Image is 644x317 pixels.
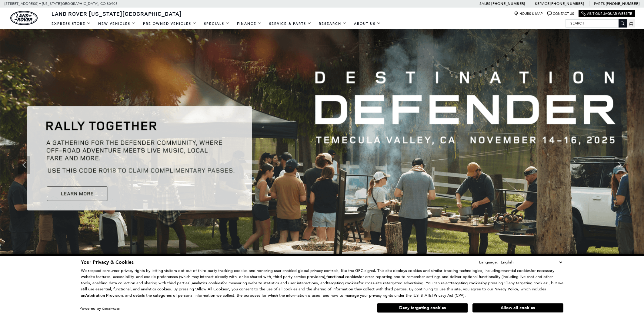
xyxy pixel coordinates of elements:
[315,18,350,29] a: Research
[233,18,265,29] a: Finance
[377,303,468,313] button: Deny targeting cookies
[48,10,185,17] a: Land Rover [US_STATE][GEOGRAPHIC_DATA]
[48,18,95,29] a: EXPRESS STORE
[79,307,120,311] div: Powered by
[472,303,563,312] button: Allow all cookies
[81,268,563,299] p: We respect consumer privacy rights by letting visitors opt out of third-party tracking cookies an...
[102,307,120,311] a: ComplyAuto
[451,280,482,286] strong: targeting cookies
[139,18,200,29] a: Pre-Owned Vehicles
[581,11,632,16] a: Visit Our Jaguar Website
[566,20,626,27] input: Search
[514,11,543,16] a: Hours & Map
[200,18,233,29] a: Specials
[550,1,584,6] a: [PHONE_NUMBER]
[350,18,385,29] a: About Us
[192,280,222,286] strong: analytics cookies
[493,286,518,292] u: Privacy Policy
[606,1,639,6] a: [PHONE_NUMBER]
[81,259,134,266] span: Your Privacy & Cookies
[85,293,123,298] strong: Arbitration Provision
[479,2,490,6] span: Sales
[491,1,525,6] a: [PHONE_NUMBER]
[95,18,139,29] a: New Vehicles
[500,268,531,273] strong: essential cookies
[18,156,30,174] div: Previous
[326,274,359,279] strong: functional cookies
[493,287,518,291] a: Privacy Policy
[52,10,182,17] span: Land Rover [US_STATE][GEOGRAPHIC_DATA]
[265,18,315,29] a: Service & Parts
[594,2,605,6] span: Parts
[547,11,574,16] a: Contact Us
[479,260,498,264] div: Language:
[48,18,385,29] nav: Main Navigation
[10,11,38,25] a: land-rover
[535,2,549,6] span: Service
[614,156,626,174] div: Next
[5,2,118,6] a: [STREET_ADDRESS] • [US_STATE][GEOGRAPHIC_DATA], CO 80905
[327,280,359,286] strong: targeting cookies
[10,11,38,25] img: Land Rover
[499,259,563,266] select: Language Select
